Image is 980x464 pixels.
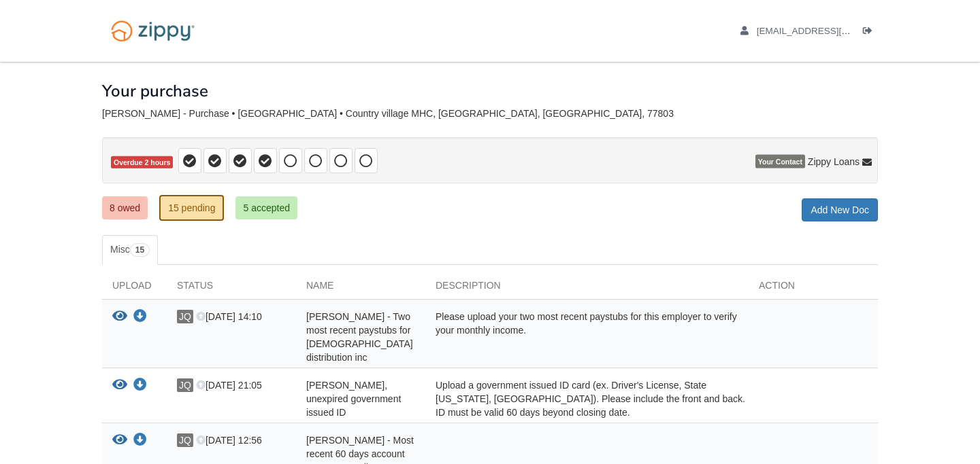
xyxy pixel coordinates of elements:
a: 5 accepted [235,196,297,219]
a: 15 pending [159,195,224,221]
button: View Jose Quintero - Most recent 60 days account statements, All pages, showing enough funds to c... [112,433,127,448]
a: Download Jose Quintero - Two most recent paystubs for Kristen distribution inc [133,312,147,323]
div: Action [749,279,878,299]
span: [PERSON_NAME] - Two most recent paystubs for [DEMOGRAPHIC_DATA] distribution inc [306,311,413,363]
span: [DATE] 21:05 [196,380,262,391]
a: 8 owed [102,196,148,219]
span: Zippy Loans [808,155,860,168]
span: JQ [177,378,193,392]
a: Misc [102,235,158,265]
div: Description [425,279,749,299]
span: Your Contact [755,155,805,168]
a: Download Jose Quintero - Most recent 60 days account statements, All pages, showing enough funds ... [133,435,147,446]
div: [PERSON_NAME] - Purchase • [GEOGRAPHIC_DATA] • Country village MHC, [GEOGRAPHIC_DATA], [GEOGRAPHI... [102,108,878,120]
a: Log out [863,26,878,39]
span: [DATE] 14:10 [196,311,262,322]
img: Logo [102,14,203,48]
span: [PERSON_NAME], unexpired government issued ID [306,380,401,418]
span: JQ [177,310,193,323]
button: View Jose Quintero - Valid, unexpired government issued ID [112,378,127,393]
span: JQ [177,433,193,447]
button: View Jose Quintero - Two most recent paystubs for Kristen distribution inc [112,310,127,324]
div: Upload a government issued ID card (ex. Driver's License, State [US_STATE], [GEOGRAPHIC_DATA]). P... [425,378,749,419]
span: Overdue 2 hours [111,156,173,169]
span: 15 [130,243,150,257]
span: josemquintero13@gmail.com [757,26,913,36]
div: Name [296,279,425,299]
a: Add New Doc [802,198,878,221]
span: [DATE] 12:56 [196,435,262,446]
div: Status [167,279,296,299]
div: Please upload your two most recent paystubs for this employer to verify your monthly income. [425,310,749,364]
div: Upload [102,279,167,299]
a: Download Jose Quintero - Valid, unexpired government issued ID [133,380,147,391]
a: edit profile [740,26,913,39]
h1: Your purchase [102,82,208,100]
